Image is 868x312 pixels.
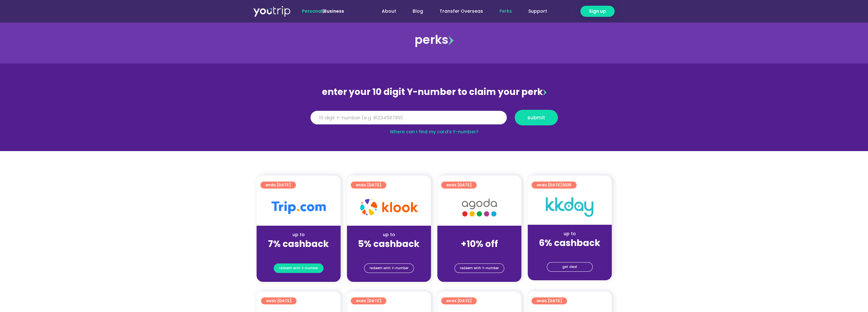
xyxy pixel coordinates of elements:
span: redeem with Y-number [369,264,408,273]
span: get deal [562,262,577,271]
span: | [302,8,344,14]
span: ends [DATE] [356,297,381,304]
div: (for stays only) [533,249,607,256]
div: up to [533,230,607,237]
a: ends [DATE] [441,297,477,304]
a: Blog [404,5,431,17]
span: Personal [302,8,323,14]
span: ends [DATE] [537,297,562,304]
form: Y Number [310,110,558,130]
span: ends [DATE] [446,182,472,189]
div: up to [262,231,336,238]
a: About [374,5,404,17]
a: Sign up [580,6,615,17]
div: enter your 10 digit Y-number to claim your perk [307,84,561,100]
a: ends [DATE] [441,182,477,189]
strong: 6% cashback [539,237,600,249]
button: submit [515,110,558,125]
span: submit [527,115,545,120]
a: ends [DATE] [261,297,297,304]
a: Business [324,8,344,14]
a: redeem with Y-number [364,263,414,273]
span: redeem with Y-number [279,264,318,273]
div: (for stays only) [352,250,426,256]
span: ends [DATE] [265,182,291,189]
span: ends [DATE] [537,182,571,189]
a: ends [DATE] [260,182,296,189]
span: Sign up [589,8,606,15]
span: ends [DATE] [446,297,472,304]
input: 10 digit Y-number (e.g. 8123456789) [310,111,507,125]
div: (for stays only) [262,250,336,256]
a: get deal [547,262,593,272]
span: up to [473,231,485,238]
a: redeem with Y-number [454,263,504,273]
a: Perks [491,5,520,17]
a: ends [DATE] [532,297,567,304]
a: Support [520,5,555,17]
strong: +10% off [461,238,498,250]
div: up to [352,231,426,238]
strong: 7% cashback [268,238,329,250]
a: ends [DATE]2025 [532,182,577,189]
span: 2025 [562,182,571,188]
span: ends [DATE] [266,297,291,304]
span: ends [DATE] [356,182,381,189]
div: (for stays only) [442,250,516,256]
a: redeem with Y-number [274,263,323,273]
span: redeem with Y-number [460,264,499,273]
strong: 5% cashback [358,238,420,250]
nav: Menu [361,5,555,17]
a: ends [DATE] [351,297,386,304]
a: Where can I find my card’s Y-number? [390,129,479,135]
a: ends [DATE] [351,182,386,189]
a: Transfer Overseas [431,5,491,17]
